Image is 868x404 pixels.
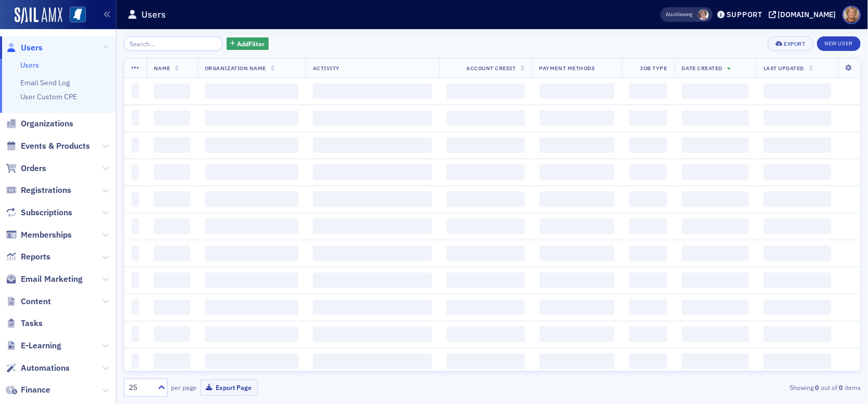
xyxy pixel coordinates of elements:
[205,110,298,126] span: ‌
[764,272,831,288] span: ‌
[666,11,693,18] span: Viewing
[313,137,432,153] span: ‌
[629,272,667,288] span: ‌
[682,272,749,288] span: ‌
[540,191,614,207] span: ‌
[21,118,73,129] span: Organizations
[6,229,72,241] a: Memberships
[682,164,749,180] span: ‌
[21,340,61,351] span: E-Learning
[764,299,831,315] span: ‌
[131,245,139,261] span: ‌
[446,299,525,315] span: ‌
[205,272,298,288] span: ‌
[813,383,821,392] strong: 0
[205,299,298,315] span: ‌
[205,137,298,153] span: ‌
[682,64,722,72] span: Date Created
[629,164,667,180] span: ‌
[131,137,139,153] span: ‌
[540,164,614,180] span: ‌
[205,191,298,207] span: ‌
[6,42,43,54] a: Users
[21,163,46,174] span: Orders
[15,7,62,24] a: SailAMX
[764,191,831,207] span: ‌
[6,318,43,329] a: Tasks
[666,11,676,18] div: Also
[154,110,190,126] span: ‌
[205,327,298,342] span: ‌
[629,245,667,261] span: ‌
[21,207,72,218] span: Subscriptions
[629,218,667,234] span: ‌
[817,36,861,51] a: New User
[540,354,614,369] span: ‌
[21,251,50,263] span: Reports
[764,218,831,234] span: ‌
[540,64,595,72] span: Payment Methods
[21,318,43,329] span: Tasks
[446,327,525,342] span: ‌
[764,83,831,99] span: ‌
[540,272,614,288] span: ‌
[6,340,61,351] a: E-Learning
[21,140,90,152] span: Events & Products
[20,60,39,70] a: Users
[629,110,667,126] span: ‌
[540,327,614,342] span: ‌
[6,185,71,196] a: Registrations
[6,384,50,396] a: Finance
[769,11,840,18] button: [DOMAIN_NAME]
[540,137,614,153] span: ‌
[446,164,525,180] span: ‌
[764,137,831,153] span: ‌
[141,8,166,21] h1: Users
[682,218,749,234] span: ‌
[313,327,432,342] span: ‌
[540,245,614,261] span: ‌
[62,7,86,24] a: View Homepage
[154,137,190,153] span: ‌
[6,140,90,152] a: Events & Products
[6,296,51,307] a: Content
[6,207,72,218] a: Subscriptions
[768,36,813,51] button: Export
[21,185,71,196] span: Registrations
[21,296,51,307] span: Content
[682,327,749,342] span: ‌
[540,83,614,99] span: ‌
[764,354,831,369] span: ‌
[446,218,525,234] span: ‌
[6,118,73,129] a: Organizations
[205,64,266,72] span: Organization Name
[682,137,749,153] span: ‌
[540,218,614,234] span: ‌
[313,354,432,369] span: ‌
[21,273,83,285] span: Email Marketing
[313,64,340,72] span: Activity
[154,272,190,288] span: ‌
[540,110,614,126] span: ‌
[131,110,139,126] span: ‌
[237,39,265,48] span: Add Filter
[629,137,667,153] span: ‌
[764,110,831,126] span: ‌
[70,7,86,23] img: SailAMX
[313,272,432,288] span: ‌
[784,41,806,47] div: Export
[154,354,190,369] span: ‌
[313,83,432,99] span: ‌
[629,354,667,369] span: ‌
[131,83,139,99] span: ‌
[313,245,432,261] span: ‌
[682,110,749,126] span: ‌
[540,299,614,315] span: ‌
[446,83,525,99] span: ‌
[446,137,525,153] span: ‌
[682,354,749,369] span: ‌
[778,10,836,19] div: [DOMAIN_NAME]
[131,218,139,234] span: ‌
[313,299,432,315] span: ‌
[446,245,525,261] span: ‌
